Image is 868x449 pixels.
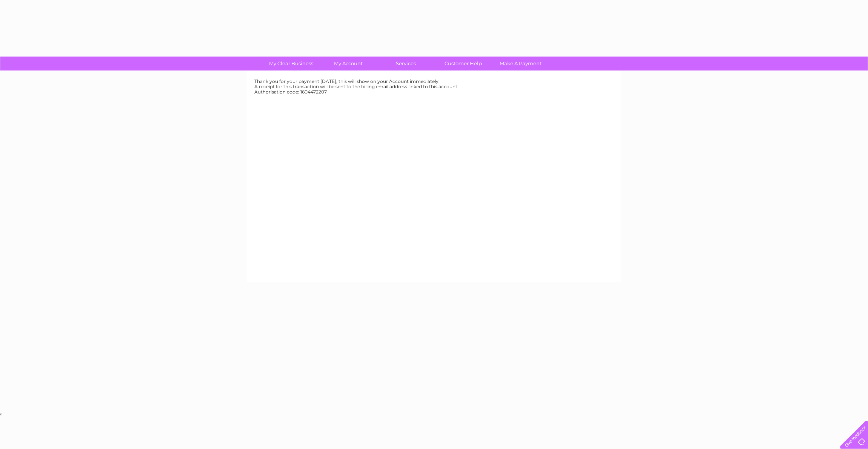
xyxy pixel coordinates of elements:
[254,79,614,84] div: Thank you for your payment [DATE], this will show on your Account immediately.
[317,57,380,70] a: My Account
[254,89,614,95] div: Authorisation code: 1604472207
[489,57,552,70] a: Make A Payment
[375,57,437,70] a: Services
[432,57,494,70] a: Customer Help
[254,84,614,89] div: A receipt for this transaction will be sent to the billing email address linked to this account.
[260,57,322,70] a: My Clear Business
